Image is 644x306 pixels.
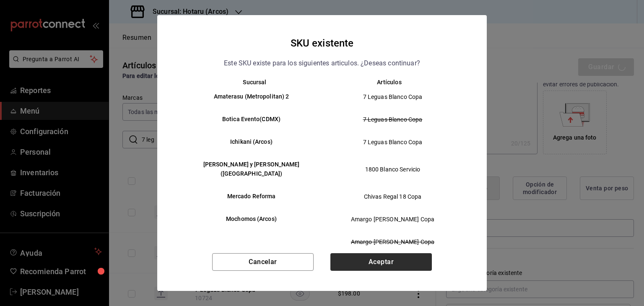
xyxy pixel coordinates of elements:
[329,138,456,146] span: 7 Leguas Blanco Copa
[187,137,315,147] h6: Ichikani (Arcos)
[187,160,315,179] h6: [PERSON_NAME] y [PERSON_NAME] ([GEOGRAPHIC_DATA])
[187,115,315,124] h6: Botica Evento(CDMX)
[329,192,456,201] span: Chivas Regal 18 Copa
[329,165,456,174] span: 1800 Blanco Servicio
[330,253,432,271] button: Aceptar
[187,192,315,201] h6: Mercado Reforma
[212,253,314,271] button: Cancelar
[322,79,470,86] th: Artículos
[329,93,456,101] span: 7 Leguas Blanco Copa
[174,79,322,86] th: Sucursal
[187,92,315,101] h6: Amaterasu (Metropolitan) 2
[291,35,354,51] h4: SKU existente
[329,115,456,124] span: 7 Leguas Blanco Copa
[329,215,456,223] span: Amargo [PERSON_NAME] Copa
[329,238,456,246] span: Amargo [PERSON_NAME] Copa
[187,215,315,224] h6: Mochomos (Arcos)
[224,58,420,69] p: Este SKU existe para los siguientes articulos. ¿Deseas continuar?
